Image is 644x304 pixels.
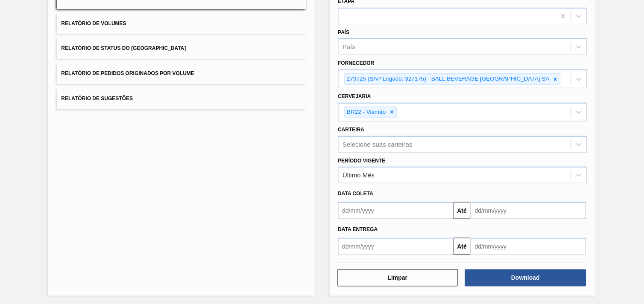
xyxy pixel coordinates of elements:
[338,60,375,66] label: Fornecedor
[61,20,126,26] span: Relatório de Volumes
[338,226,378,232] span: Data entrega
[465,269,586,287] button: Download
[343,172,375,179] div: Último Mês
[471,238,586,255] input: dd/mm/yyyy
[338,93,371,99] label: Cervejaria
[345,107,387,118] div: BR22 - Viamão
[454,238,471,255] button: Até
[454,202,471,219] button: Até
[57,38,306,59] button: Relatório de Status do [GEOGRAPHIC_DATA]
[61,45,186,51] span: Relatório de Status do [GEOGRAPHIC_DATA]
[338,127,365,133] label: Carteira
[338,158,386,164] label: Período Vigente
[61,96,133,101] span: Relatório de Sugestões
[345,74,551,84] div: 279725 (SAP Legado: 327175) - BALL BEVERAGE [GEOGRAPHIC_DATA] SA
[338,238,454,255] input: dd/mm/yyyy
[57,63,306,84] button: Relatório de Pedidos Originados por Volume
[338,191,374,197] span: Data coleta
[57,13,306,34] button: Relatório de Volumes
[338,29,350,35] label: País
[338,202,454,219] input: dd/mm/yyyy
[61,70,194,76] span: Relatório de Pedidos Originados por Volume
[471,202,586,219] input: dd/mm/yyyy
[337,269,459,287] button: Limpar
[343,43,356,51] div: País
[57,88,306,109] button: Relatório de Sugestões
[343,141,413,148] div: Selecione suas carteiras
